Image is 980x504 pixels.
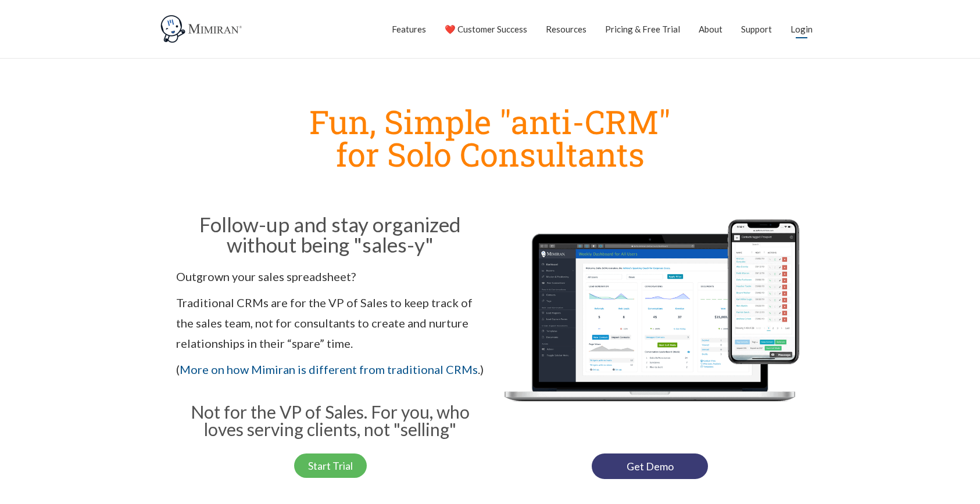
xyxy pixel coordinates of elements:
[294,453,367,478] a: Start Trial
[699,15,723,44] a: About
[546,15,586,44] a: Resources
[176,362,484,376] span: ( .)
[741,15,772,44] a: Support
[392,15,426,44] a: Features
[496,211,804,442] img: Mimiran CRM for solo consultants dashboard mobile
[170,105,810,170] h1: Fun, Simple "anti-CRM" for Solo Consultants
[159,15,246,44] img: Mimiran CRM
[791,15,813,44] a: Login
[176,293,484,354] p: Traditional CRMs are for the VP of Sales to keep track of the sales team, not for consultants to ...
[176,267,484,287] p: Outgrown your sales spreadsheet?
[445,15,527,44] a: ❤️ Customer Success
[180,362,478,376] a: More on how Mimiran is different from traditional CRMs
[592,453,708,479] a: Get Demo
[605,15,680,44] a: Pricing & Free Trial
[176,403,484,438] h3: Not for the VP of Sales. For you, who loves serving clients, not "selling"
[308,460,353,471] span: Start Trial
[176,214,484,255] h2: Follow-up and stay organized without being "sales-y"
